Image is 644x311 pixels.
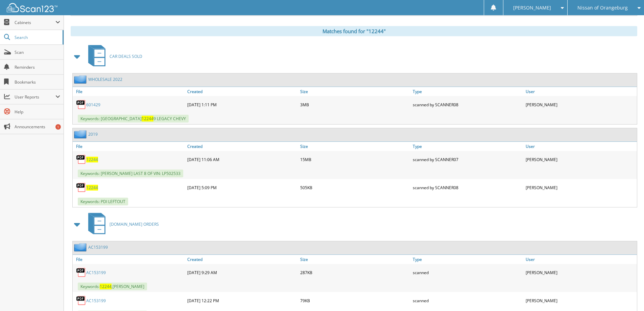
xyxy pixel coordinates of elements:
img: folder2.png [74,75,88,84]
span: Search [15,35,59,40]
img: PDF.png [76,182,86,193]
div: scanned by SCANNER08 [411,98,524,111]
a: Created [186,87,299,96]
a: User [524,255,637,264]
span: Scan [15,49,60,55]
div: scanned by SCANNER08 [411,181,524,194]
span: Keywords: [GEOGRAPHIC_DATA] 9 LEGACY CHEVY [78,115,189,123]
img: scan123-logo-white.svg [7,3,57,12]
a: Type [411,87,524,96]
div: [DATE] 5:09 PM [186,181,299,194]
span: Keywords: PDI LEFTOUT [78,198,128,205]
span: [PERSON_NAME] [513,6,551,10]
img: PDF.png [76,99,86,110]
a: Size [299,255,411,264]
a: AC153199 [86,270,106,275]
span: Keywords: [PERSON_NAME] LAST 8 OF VIN: LP502533 [78,170,183,177]
span: [DOMAIN_NAME] ORDERS [110,221,159,227]
a: Type [411,255,524,264]
span: Reminders [15,64,60,70]
div: 287KB [299,266,411,279]
a: AC153199 [86,298,106,304]
div: scanned [411,266,524,279]
img: folder2.png [74,243,88,251]
div: [PERSON_NAME] [524,98,637,111]
a: Size [299,142,411,151]
a: File [73,255,186,264]
iframe: Chat Widget [610,279,644,311]
a: 2019 [88,131,98,137]
div: [DATE] 1:11 PM [186,98,299,111]
img: folder2.png [74,130,88,138]
img: PDF.png [76,295,86,306]
a: File [73,87,186,96]
a: Size [299,87,411,96]
span: Cabinets [15,20,55,25]
a: Created [186,255,299,264]
span: User Reports [15,94,55,100]
a: File [73,142,186,151]
span: Keywords: ,[PERSON_NAME] [78,283,147,290]
div: 15MB [299,153,411,166]
div: [DATE] 12:22 PM [186,294,299,307]
div: 1 [55,124,61,130]
div: [PERSON_NAME] [524,153,637,166]
a: WHOLESALE 2022 [88,76,122,82]
a: Created [186,142,299,151]
div: [PERSON_NAME] [524,266,637,279]
a: User [524,142,637,151]
div: [PERSON_NAME] [524,181,637,194]
div: [DATE] 11:06 AM [186,153,299,166]
div: scanned [411,294,524,307]
span: 12244 [142,116,153,121]
div: 505KB [299,181,411,194]
span: CAR DEALS SOLD [110,53,142,59]
div: [DATE] 9:29 AM [186,266,299,279]
a: User [524,87,637,96]
a: 12244 [86,185,98,191]
div: Matches found for "12244" [71,26,637,36]
div: scanned by SCANNER07 [411,153,524,166]
span: 12244 [100,284,112,289]
span: Announcements [15,124,60,130]
a: Type [411,142,524,151]
a: 12244 [86,157,98,162]
span: Bookmarks [15,79,60,85]
a: AC153199 [88,244,108,250]
span: Nissan of Orangeburg [577,6,628,10]
img: PDF.png [76,267,86,277]
a: [DOMAIN_NAME] ORDERS [84,211,159,238]
div: 3MB [299,98,411,111]
div: 79KB [299,294,411,307]
span: Help [15,109,60,115]
a: CAR DEALS SOLD [84,43,142,70]
img: PDF.png [76,154,86,164]
div: [PERSON_NAME] [524,294,637,307]
a: 601429 [86,102,100,108]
